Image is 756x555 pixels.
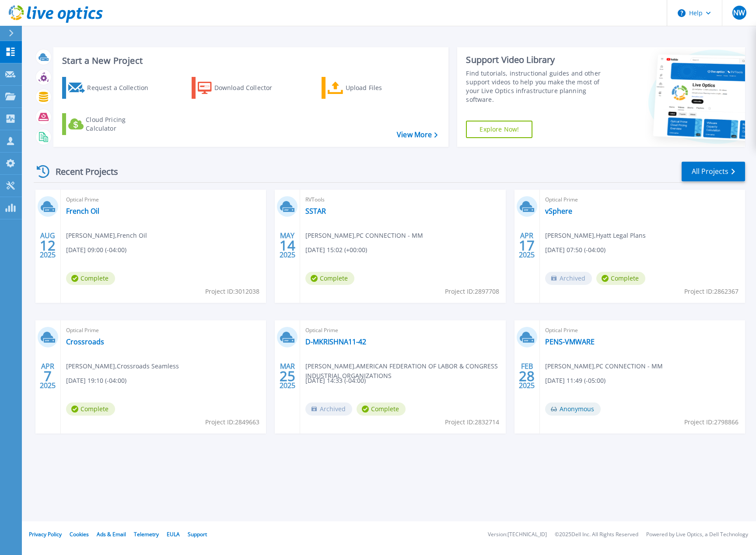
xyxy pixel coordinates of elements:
span: 25 [280,372,295,380]
a: PENS-VMWARE [545,337,595,346]
a: French Oil [66,207,99,215]
span: Complete [357,402,406,416]
li: Version: [TECHNICAL_ID] [488,532,547,538]
span: [DATE] 19:10 (-04:00) [66,376,126,385]
div: Support Video Library [466,54,612,66]
a: All Projects [682,162,745,181]
span: Project ID: 2849663 [205,417,259,427]
span: 12 [40,242,56,249]
span: Project ID: 2798866 [684,417,738,427]
span: 17 [519,242,535,249]
div: Upload Files [346,79,416,97]
span: [PERSON_NAME] , PC CONNECTION - MM [305,231,423,240]
span: Archived [545,272,592,285]
a: View More [397,131,437,139]
a: Ads & Email [97,531,126,538]
span: [PERSON_NAME] , AMERICAN FEDERATION OF LABOR & CONGRESS INDUSTRIAL ORGANIZATIONS [305,361,505,381]
span: 28 [519,372,535,380]
a: Upload Files [322,77,419,99]
span: [DATE] 14:33 (-04:00) [305,376,366,385]
span: [PERSON_NAME] , PC CONNECTION - MM [545,361,663,371]
span: [DATE] 11:49 (-05:00) [545,376,605,385]
span: Project ID: 2862367 [684,287,738,296]
span: Project ID: 2832714 [445,417,499,427]
a: Cloud Pricing Calculator [62,113,160,135]
a: Download Collector [192,77,289,99]
span: Complete [66,402,115,416]
span: Optical Prime [545,195,740,205]
span: Complete [305,272,354,285]
span: [DATE] 09:00 (-04:00) [66,245,126,255]
div: AUG 2025 [39,229,56,261]
div: Download Collector [214,79,284,97]
div: Request a Collection [87,79,157,97]
a: Cookies [70,531,89,538]
a: SSTAR [305,207,326,215]
li: © 2025 Dell Inc. All Rights Reserved [555,532,638,538]
a: Privacy Policy [29,531,62,538]
span: 7 [44,372,52,380]
span: [PERSON_NAME] , Hyatt Legal Plans [545,231,646,240]
span: Optical Prime [305,326,500,335]
span: [DATE] 07:50 (-04:00) [545,245,605,255]
span: Archived [305,402,352,416]
span: [DATE] 15:02 (+00:00) [305,245,367,255]
a: D-MKRISHNA11-42 [305,337,366,346]
div: Cloud Pricing Calculator [86,115,156,133]
div: Find tutorials, instructional guides and other support videos to help you make the most of your L... [466,69,612,104]
span: Complete [66,272,115,285]
a: Support [188,531,207,538]
a: Explore Now! [466,121,532,138]
span: Complete [596,272,645,285]
span: Optical Prime [545,326,740,335]
span: Project ID: 3012038 [205,287,259,296]
a: Crossroads [66,337,104,346]
span: 14 [280,242,295,249]
span: Anonymous [545,402,601,416]
span: Project ID: 2897708 [445,287,499,296]
span: NW [733,9,745,16]
div: APR 2025 [39,360,56,392]
span: Optical Prime [66,326,261,335]
h3: Start a New Project [62,56,437,66]
span: RVTools [305,195,500,205]
span: [PERSON_NAME] , French Oil [66,231,147,240]
div: MAY 2025 [279,229,296,261]
div: Recent Projects [34,161,130,182]
li: Powered by Live Optics, a Dell Technology [646,532,748,538]
a: vSphere [545,207,572,215]
a: EULA [167,531,180,538]
span: [PERSON_NAME] , Crossroads Seamless [66,361,179,371]
div: MAR 2025 [279,360,296,392]
a: Telemetry [134,531,159,538]
div: FEB 2025 [518,360,535,392]
span: Optical Prime [66,195,261,205]
a: Request a Collection [62,77,160,99]
div: APR 2025 [518,229,535,261]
